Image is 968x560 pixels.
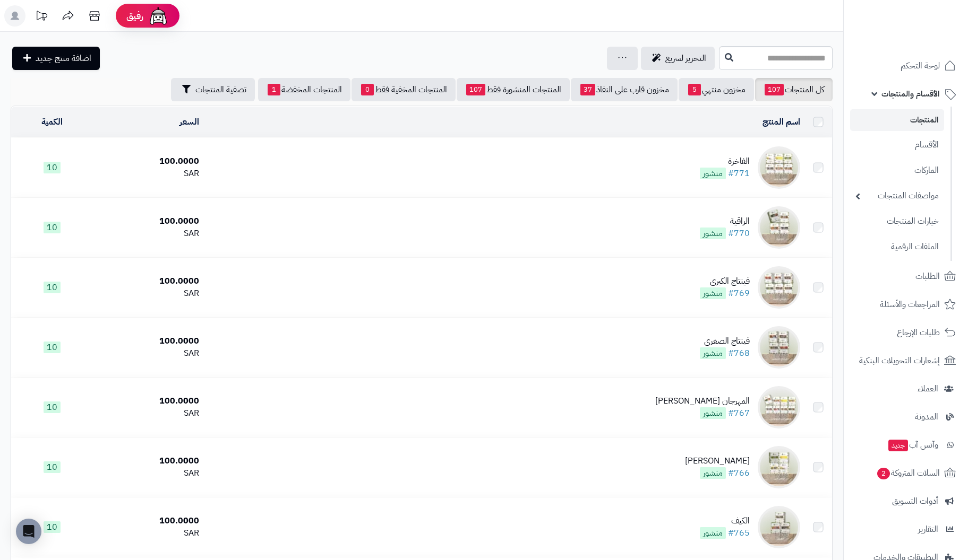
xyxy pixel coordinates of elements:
img: logo-2.png [896,30,958,52]
span: 5 [688,84,701,95]
a: المراجعات والأسئلة [850,292,962,317]
span: 1 [268,84,280,95]
span: الأقسام والمنتجات [881,86,940,101]
span: منشور [700,467,726,479]
a: الطلبات [850,264,962,289]
span: 0 [361,84,374,95]
span: 37 [580,84,595,95]
div: SAR [98,407,199,419]
img: الراقية [758,206,800,249]
span: الطلبات [915,269,940,284]
span: منشور [700,527,726,539]
a: الكمية [41,116,63,128]
a: #768 [728,347,750,360]
a: المنتجات المخفية فقط0 [352,78,456,101]
div: 100.0000 [98,215,199,227]
img: الكيف [758,506,800,548]
div: المهرجان [PERSON_NAME] [655,395,750,407]
div: الراقية [700,215,750,227]
a: #766 [728,467,750,479]
a: الأقسام [850,134,944,156]
a: الملفات الرقمية [850,235,944,258]
span: 2 [877,468,890,479]
span: منشور [700,287,726,299]
span: رفيق [126,10,143,22]
img: الفاخرة [758,146,800,189]
img: المهرجان الكولومبي [758,386,800,428]
span: أدوات التسويق [892,494,938,509]
img: فينتاج الكبرى [758,266,800,309]
div: Open Intercom Messenger [16,519,41,544]
span: المراجعات والأسئلة [880,297,940,312]
a: السعر [179,116,199,128]
span: 10 [44,282,61,293]
a: المنتجات المخفضة1 [258,78,350,101]
div: 100.0000 [98,335,199,347]
img: فينتاج الصغرى [758,326,800,369]
a: العملاء [850,376,962,401]
div: 100.0000 [98,395,199,407]
a: #771 [728,167,750,180]
a: وآتس آبجديد [850,432,962,458]
span: منشور [700,347,726,359]
div: 100.0000 [98,515,199,527]
a: السلات المتروكة2 [850,460,962,486]
a: مخزون منتهي5 [679,78,754,101]
a: اضافة منتج جديد [12,47,100,70]
div: [PERSON_NAME] [685,455,750,467]
span: 10 [44,222,61,233]
div: الكيف [700,515,750,527]
span: منشور [700,407,726,419]
span: السلات المتروكة [876,466,940,480]
span: 10 [44,521,61,533]
a: المدونة [850,404,962,430]
div: 100.0000 [98,455,199,467]
a: التقارير [850,517,962,542]
div: SAR [98,527,199,539]
a: خيارات المنتجات [850,210,944,233]
span: العملاء [918,381,938,396]
span: وآتس آب [887,437,938,452]
div: الفاخرة [700,155,750,168]
a: طلبات الإرجاع [850,320,962,345]
span: لوحة التحكم [901,58,940,73]
span: المدونة [915,409,938,424]
a: المنتجات المنشورة فقط107 [457,78,570,101]
div: فينتاج الكبرى [700,275,750,287]
span: 10 [44,162,61,173]
span: تصفية المنتجات [195,83,246,96]
img: جواهر البن [758,446,800,488]
a: المنتجات [850,109,944,131]
a: لوحة التحكم [850,53,962,78]
span: جديد [888,440,908,451]
div: 100.0000 [98,275,199,287]
span: منشور [700,168,726,179]
span: اضافة منتج جديد [36,52,91,65]
div: SAR [98,227,199,240]
span: 10 [44,461,61,473]
div: SAR [98,347,199,360]
a: #770 [728,227,750,240]
span: منشور [700,227,726,239]
div: فينتاج الصغرى [700,335,750,347]
div: SAR [98,467,199,479]
a: مخزون قارب على النفاذ37 [571,78,678,101]
a: #765 [728,527,750,539]
a: التحرير لسريع [641,47,715,70]
div: 100.0000 [98,155,199,168]
a: كل المنتجات107 [755,78,833,101]
span: التقارير [918,522,938,537]
div: SAR [98,168,199,180]
a: الماركات [850,159,944,182]
a: مواصفات المنتجات [850,185,944,207]
div: SAR [98,287,199,300]
span: 10 [44,342,61,353]
a: #769 [728,287,750,300]
span: 107 [466,84,485,95]
span: التحرير لسريع [665,52,706,65]
a: تحديثات المنصة [28,5,55,29]
a: أدوات التسويق [850,488,962,514]
a: #767 [728,407,750,419]
span: طلبات الإرجاع [897,325,940,340]
span: 107 [765,84,784,95]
